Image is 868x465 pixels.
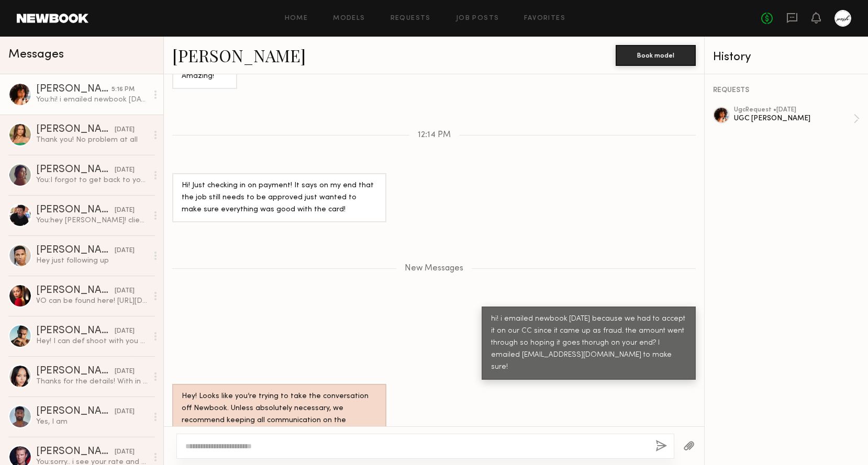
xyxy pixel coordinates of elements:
[182,391,377,439] div: Hey! Looks like you’re trying to take the conversation off Newbook. Unless absolutely necessary, ...
[713,51,860,63] div: History
[36,406,115,417] div: [PERSON_NAME]
[36,377,148,387] div: Thanks for the details! With in perpetuity usage, my rate for this would be $850. Let me know if ...
[115,206,135,216] div: [DATE]
[182,180,377,216] div: Hi! Just checking in on payment! It says on my end that the job still needs to be approved just w...
[36,326,115,336] div: [PERSON_NAME]
[391,15,431,22] a: Requests
[115,367,135,377] div: [DATE]
[616,50,696,59] a: Book model
[734,107,860,131] a: ugcRequest •[DATE]UGC [PERSON_NAME]
[115,286,135,296] div: [DATE]
[36,245,115,256] div: [PERSON_NAME]
[713,87,860,94] div: REQUESTS
[112,85,135,95] div: 5:16 PM
[182,71,228,83] div: Amazing!
[491,313,686,373] div: hi! i emailed newbook [DATE] because we had to accept it on our CC since it came up as fraud. the...
[616,45,696,66] button: Book model
[36,205,115,216] div: [PERSON_NAME]
[36,175,148,185] div: You: I forgot to get back to you! The product isn't here yet so they just want to postpone this u...
[115,165,135,175] div: [DATE]
[36,95,148,105] div: You: hi! i emailed newbook [DATE] because we had to accept it on our CC since it came up as fraud...
[36,124,115,135] div: [PERSON_NAME]
[285,15,308,22] a: Home
[333,15,365,22] a: Models
[36,135,148,145] div: Thank you! No problem at all
[405,264,463,273] span: New Messages
[36,256,148,266] div: Hey just following up
[36,366,115,377] div: [PERSON_NAME]
[36,447,115,457] div: [PERSON_NAME]
[36,296,148,306] div: VO can be found here! [URL][DOMAIN_NAME]
[36,216,148,225] div: You: hey [PERSON_NAME]! client just got back to me saying they sent you a polo? are you okay with...
[524,15,565,22] a: Favorites
[115,407,135,417] div: [DATE]
[115,326,135,336] div: [DATE]
[734,107,853,114] div: ugc Request • [DATE]
[36,84,112,95] div: [PERSON_NAME]
[36,417,148,427] div: Yes, I am
[115,447,135,457] div: [DATE]
[418,131,451,140] span: 12:14 PM
[36,336,148,346] div: Hey! I can def shoot with you guys! But when it comes to posting on my feed that’s a different ra...
[734,114,853,123] div: UGC [PERSON_NAME]
[115,246,135,256] div: [DATE]
[115,125,135,135] div: [DATE]
[36,165,115,175] div: [PERSON_NAME]
[172,44,306,66] a: [PERSON_NAME]
[36,286,115,296] div: [PERSON_NAME]
[8,49,64,61] span: Messages
[456,15,499,22] a: Job Posts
